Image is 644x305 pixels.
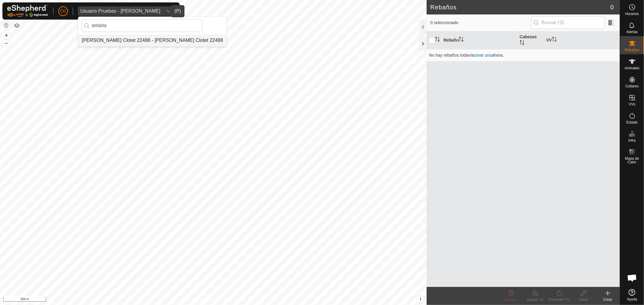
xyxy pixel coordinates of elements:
span: Animales [625,66,639,70]
button: Capas del Mapa [13,22,21,29]
input: Buscar (S) [532,16,605,29]
span: Infra [628,139,636,142]
span: Horarios [625,12,639,16]
button: i [417,296,424,302]
p-sorticon: Activar para ordenar [435,38,440,42]
a: crear uno [474,53,492,58]
span: Eliminar [505,297,517,302]
span: Mapa de Calor [622,157,642,164]
button: – [3,39,10,47]
span: i [420,296,421,301]
span: CC [60,8,66,14]
th: Rebaño [441,31,517,49]
a: Ayuda [620,287,644,303]
span: Collares [625,84,639,88]
th: VV [544,31,620,49]
button: + [3,32,10,39]
a: Política de Privacidad [182,297,217,303]
input: Buscar por región, país, empresa o propiedad [82,19,203,32]
div: dropdown trigger [163,6,175,16]
div: Encender VV [547,297,572,302]
td: No hay rebaños todavía ahora. [427,49,620,61]
div: Editar [572,297,596,302]
li: Pedro Orrions Clotet 22488 [78,34,227,46]
ul: Option List [78,34,227,46]
span: Ayuda [627,297,637,301]
span: Alertas [626,30,638,34]
span: Estado [626,121,638,124]
a: Contáctenos [224,297,245,303]
th: Cabezas [517,31,544,49]
div: Apagar VV [523,297,547,302]
p-sorticon: Activar para ordenar [520,41,524,46]
span: 0 seleccionado [430,20,532,26]
span: Usuario Pruebas - Gregorio Alarcia [78,6,163,16]
span: VVs [629,102,635,106]
div: Crear [596,297,620,302]
h2: Rebaños [430,4,610,11]
div: [PERSON_NAME] Clotet 22488 - [PERSON_NAME] Clotet 22488 [82,37,223,44]
img: Logo Gallagher [7,5,48,17]
span: Rebaños [625,48,639,52]
div: Chat abierto [623,269,641,287]
p-sorticon: Activar para ordenar [552,38,557,42]
p-sorticon: Activar para ordenar [459,38,464,42]
span: 0 [610,3,614,12]
div: Usuario Pruebas - [PERSON_NAME] [80,9,160,14]
button: Restablecer Mapa [3,22,10,29]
